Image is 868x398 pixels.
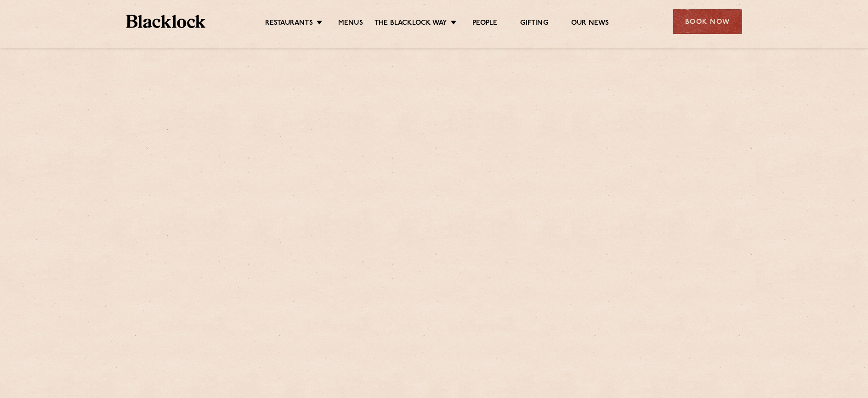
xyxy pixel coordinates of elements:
a: People [472,19,497,29]
img: BL_Textured_Logo-footer-cropped.svg [126,15,206,28]
a: Menus [338,19,363,29]
a: Restaurants [265,19,313,29]
a: Our News [571,19,609,29]
a: The Blacklock Way [374,19,447,29]
div: Book Now [673,9,742,34]
a: Gifting [520,19,548,29]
